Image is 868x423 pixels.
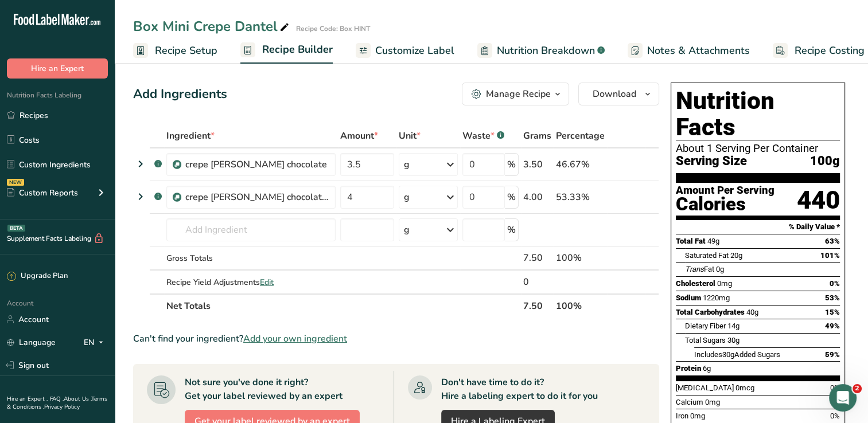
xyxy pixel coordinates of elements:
[685,336,726,344] span: Total Sugars
[404,158,410,171] div: g
[676,185,774,196] div: Amount Per Serving
[523,190,551,204] div: 4.00
[676,279,715,288] span: Cholesterol
[523,129,551,143] span: Grams
[797,185,840,216] div: 440
[825,308,840,316] span: 15%
[521,293,554,318] th: 7.50
[497,43,595,58] span: Nutrition Breakdown
[243,332,347,346] span: Add your own ingredient
[556,158,605,171] div: 46.67%
[64,395,91,403] a: About Us .
[7,271,68,282] div: Upgrade Plan
[166,252,336,264] div: Gross Totals
[825,350,840,359] span: 59%
[853,384,862,393] span: 2
[746,308,758,316] span: 40g
[375,43,454,58] span: Customize Label
[155,43,217,58] span: Recipe Setup
[7,225,25,232] div: BETA
[7,395,107,411] a: Terms & Conditions .
[166,218,336,241] input: Add Ingredient
[486,87,551,101] div: Manage Recipe
[185,375,342,403] div: Not sure you've done it right? Get your label reviewed by an expert
[829,384,857,412] iframe: Intercom live chat
[185,158,329,171] div: crepe [PERSON_NAME] chocolate
[676,237,706,245] span: Total Fat
[133,38,217,64] a: Recipe Setup
[399,129,421,143] span: Unit
[523,275,551,289] div: 0
[676,220,840,234] section: % Daily Value *
[554,293,607,318] th: 100%
[441,375,598,403] div: Don't have time to do it? Hire a labeling expert to do it for you
[164,293,521,318] th: Net Totals
[676,398,703,406] span: Calcium
[404,190,410,204] div: g
[676,383,734,392] span: [MEDICAL_DATA]
[703,293,730,302] span: 1220mg
[676,154,747,169] span: Serving Size
[716,265,724,273] span: 0g
[685,322,726,330] span: Dietary Fiber
[676,196,774,213] div: Calories
[173,160,181,169] img: Sub Recipe
[730,251,742,260] span: 20g
[556,251,605,265] div: 100%
[578,83,659,105] button: Download
[727,336,739,344] span: 30g
[707,237,719,245] span: 49g
[50,395,64,403] a: FAQ .
[717,279,732,288] span: 0mg
[260,277,274,288] span: Edit
[705,398,720,406] span: 0mg
[676,412,688,420] span: Iron
[647,43,750,58] span: Notes & Attachments
[462,129,504,143] div: Waste
[694,350,780,359] span: Includes Added Sugars
[133,332,659,346] div: Can't find your ingredient?
[7,179,24,186] div: NEW
[523,251,551,265] div: 7.50
[676,293,701,302] span: Sodium
[166,276,336,288] div: Recipe Yield Adjustments
[133,16,291,37] div: Box Mini Crepe Dantel
[830,279,840,288] span: 0%
[685,265,704,273] i: Trans
[810,154,840,169] span: 100g
[820,251,840,260] span: 101%
[690,412,705,420] span: 0mg
[703,364,711,373] span: 6g
[44,403,80,411] a: Privacy Policy
[628,38,750,64] a: Notes & Attachments
[556,190,605,204] div: 53.33%
[462,83,569,105] button: Manage Recipe
[7,332,56,352] a: Language
[727,322,739,330] span: 14g
[830,383,840,392] span: 0%
[676,143,840,154] div: About 1 Serving Per Container
[185,190,329,204] div: crepe [PERSON_NAME] chocolate [PERSON_NAME]
[685,265,714,273] span: Fat
[795,43,865,58] span: Recipe Costing
[825,293,840,302] span: 53%
[676,88,840,140] h1: Nutrition Facts
[523,158,551,171] div: 3.50
[356,38,454,64] a: Customize Label
[825,237,840,245] span: 63%
[240,37,333,64] a: Recipe Builder
[7,187,78,199] div: Custom Reports
[340,129,378,143] span: Amount
[296,23,370,34] div: Recipe Code: Box HINT
[685,251,729,260] span: Saturated Fat
[7,58,108,79] button: Hire an Expert
[404,223,410,237] div: g
[7,395,48,403] a: Hire an Expert .
[556,129,605,143] span: Percentage
[676,308,745,316] span: Total Carbohydrates
[722,350,734,359] span: 30g
[84,335,108,349] div: EN
[825,322,840,330] span: 49%
[173,193,181,202] img: Sub Recipe
[133,85,227,104] div: Add Ingredients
